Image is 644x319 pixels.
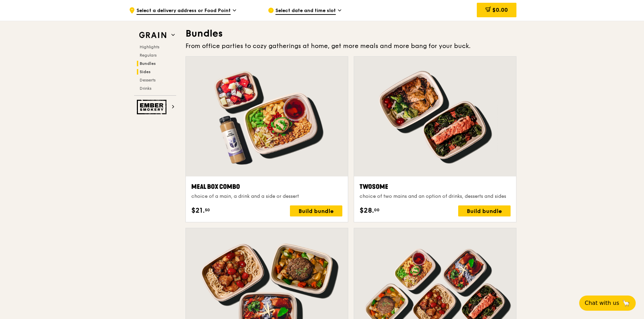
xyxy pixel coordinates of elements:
span: Highlights [140,45,159,49]
h3: Bundles [185,27,516,40]
span: $21. [191,205,205,216]
div: From office parties to cozy gatherings at home, get more meals and more bang for your buck. [185,41,516,51]
div: Meal Box Combo [191,182,342,192]
span: Regulars [140,53,157,58]
img: Grain web logo [137,29,169,41]
span: Desserts [140,78,155,83]
span: 00 [374,207,380,213]
img: Ember Smokery web logo [137,100,169,114]
button: Chat with us🦙 [579,296,636,311]
span: $28. [360,205,374,216]
span: Sides [140,69,151,74]
div: Build bundle [458,205,511,216]
span: $0.00 [492,7,508,13]
span: 50 [205,207,210,213]
span: Select a delivery address or Food Point [137,7,231,15]
span: Bundles [140,61,156,66]
span: 🦙 [622,299,630,307]
div: Twosome [360,182,511,192]
div: choice of a main, a drink and a side or dessert [191,193,342,200]
span: Select date and time slot [275,7,336,15]
span: Chat with us [585,299,619,307]
div: Build bundle [290,205,342,216]
div: choice of two mains and an option of drinks, desserts and sides [360,193,511,200]
span: Drinks [140,86,151,91]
